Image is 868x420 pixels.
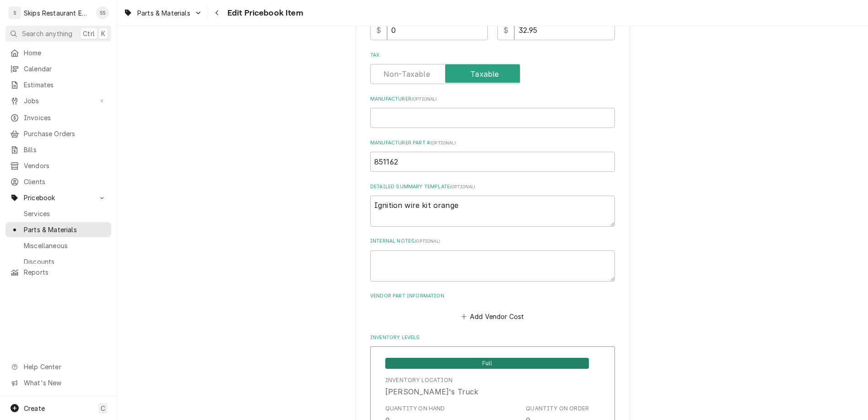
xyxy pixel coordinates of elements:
[24,209,107,218] span: Services
[385,357,589,369] div: Full
[459,310,526,323] button: Add Vendor Cost
[415,239,440,244] span: ( optional )
[370,20,387,40] div: $
[5,222,111,237] a: Parts & Materials
[370,196,615,227] textarea: Ignition wire kit orange
[370,96,615,103] label: Manufacturer
[24,64,107,74] span: Calendar
[5,110,111,125] a: Invoices
[497,20,514,40] div: $
[24,177,107,186] span: Clients
[370,292,615,300] label: Vendor Part Information
[430,140,456,145] span: ( optional )
[24,257,107,266] span: Discounts
[24,96,93,106] span: Jobs
[5,45,111,60] a: Home
[24,404,45,412] span: Create
[101,404,105,413] span: C
[370,292,615,323] div: Vendor Part Information
[24,193,93,202] span: Pricebook
[5,359,111,374] a: Go to Help Center
[24,225,107,234] span: Parts & Materials
[24,129,107,138] span: Purchase Orders
[225,7,303,19] span: Edit Pricebook Item
[24,161,107,170] span: Vendors
[526,404,589,413] div: Quantity on Order
[96,6,109,19] div: SS
[385,358,589,369] span: Full
[411,96,437,101] span: ( optional )
[370,238,615,281] div: Internal Notes
[101,29,105,38] span: K
[5,77,111,92] a: Estimates
[5,174,111,189] a: Clients
[120,5,206,21] a: Go to Parts & Materials
[5,238,111,253] a: Miscellaneous
[24,113,107,122] span: Invoices
[370,96,615,128] div: Manufacturer
[22,29,72,38] span: Search anything
[370,334,615,341] label: Inventory Levels
[370,139,615,172] div: Manufacturer Part #
[5,126,111,141] a: Purchase Orders
[370,183,615,191] label: Detailed Summary Template
[24,362,106,372] span: Help Center
[5,61,111,76] a: Calendar
[385,376,453,384] div: Inventory Location
[96,6,109,19] div: Shan Skipper's Avatar
[370,238,615,245] label: Internal Notes
[5,142,111,157] a: Bills
[450,184,475,189] span: ( optional )
[370,139,615,147] label: Manufacturer Part #
[5,254,111,269] a: Discounts
[5,158,111,173] a: Vendors
[370,52,615,84] div: Tax
[5,375,111,390] a: Go to What's New
[24,267,107,277] span: Reports
[385,404,445,413] div: Quantity on Hand
[5,26,111,42] button: Search anythingCtrlK
[5,265,111,280] a: Reports
[24,80,107,90] span: Estimates
[24,48,107,58] span: Home
[5,206,111,221] a: Services
[5,93,111,108] a: Go to Jobs
[385,386,478,397] div: [PERSON_NAME]'s Truck
[210,5,225,20] button: Navigate back
[24,241,107,250] span: Miscellaneous
[5,190,111,205] a: Go to Pricebook
[370,183,615,227] div: Detailed Summary Template
[385,376,478,397] div: Location
[24,8,91,18] div: Skips Restaurant Equipment
[370,52,615,59] label: Tax
[24,378,106,388] span: What's New
[137,8,190,18] span: Parts & Materials
[83,29,95,38] span: Ctrl
[24,145,107,154] span: Bills
[8,6,21,19] div: S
